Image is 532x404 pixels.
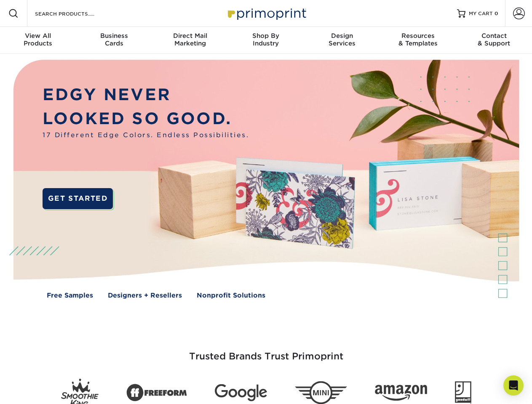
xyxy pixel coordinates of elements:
a: Resources& Templates [380,27,456,54]
a: Direct MailMarketing [152,27,228,54]
div: Cards [76,32,152,47]
span: Business [76,32,152,40]
img: Primoprint [224,4,308,22]
div: Marketing [152,32,228,47]
span: Resources [380,32,456,40]
span: 17 Different Edge Colors. Endless Possibilities. [43,130,249,140]
p: LOOKED SO GOOD. [43,107,249,131]
span: MY CART [469,10,493,17]
a: DesignServices [304,27,380,54]
a: Free Samples [47,291,93,300]
div: Industry [228,32,304,47]
div: Open Intercom Messenger [503,375,524,396]
h3: Trusted Brands Trust Primoprint [20,331,513,372]
span: Contact [456,32,532,40]
a: Contact& Support [456,27,532,54]
p: EDGY NEVER [43,83,249,107]
a: BusinessCards [76,27,152,54]
img: Google [215,384,267,401]
div: & Templates [380,32,456,47]
div: Services [304,32,380,47]
a: Shop ByIndustry [228,27,304,54]
a: GET STARTED [43,188,113,209]
div: & Support [456,32,532,47]
a: Designers + Resellers [108,291,182,300]
span: Shop By [228,32,304,40]
input: SEARCH PRODUCTS..... [34,8,116,19]
span: Design [304,32,380,40]
span: 0 [495,11,498,16]
span: Direct Mail [152,32,228,40]
a: Nonprofit Solutions [197,291,265,300]
img: Amazon [375,385,427,401]
img: Goodwill [455,381,471,404]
